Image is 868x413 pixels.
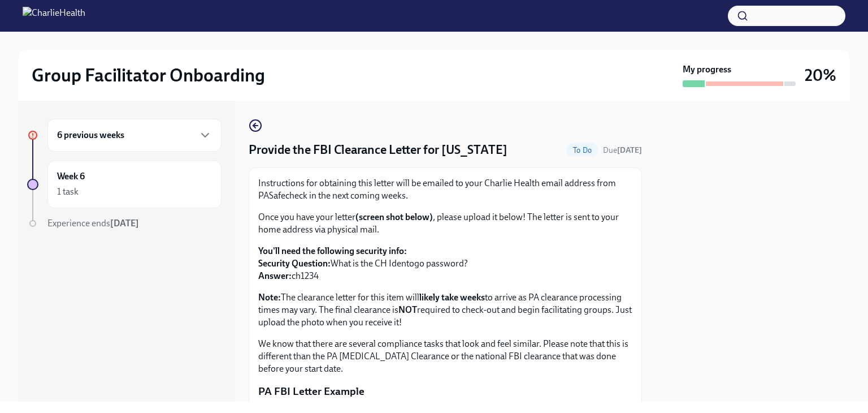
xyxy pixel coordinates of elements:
p: We know that there are several compliance tasks that look and feel similar. Please note that this... [258,338,632,375]
strong: [DATE] [617,145,642,155]
strong: likely take weeks [419,292,485,303]
strong: You'll need the following security info: [258,246,407,256]
h2: Group Facilitator Onboarding [32,64,265,87]
strong: [DATE] [110,218,139,229]
p: The clearance letter for this item will to arrive as PA clearance processing times may vary. The ... [258,291,632,329]
a: Week 61 task [27,161,222,208]
h4: Provide the FBI Clearance Letter for [US_STATE] [249,141,507,158]
strong: Answer: [258,270,292,281]
span: Experience ends [47,218,139,229]
strong: NOT [398,304,417,315]
h6: Week 6 [57,170,85,183]
span: Due [603,145,642,155]
span: August 12th, 2025 10:00 [603,145,642,156]
div: 1 task [57,186,79,198]
strong: Note: [258,292,281,303]
p: What is the CH Identogo password? ch1234 [258,245,632,282]
h6: 6 previous weeks [57,129,124,141]
div: 6 previous weeks [47,119,222,152]
strong: My progress [683,63,731,76]
p: Instructions for obtaining this letter will be emailed to your Charlie Health email address from ... [258,177,632,202]
p: PA FBI Letter Example [258,384,632,399]
span: To Do [566,146,598,154]
strong: Security Question: [258,258,331,269]
p: Once you have your letter , please upload it below! The letter is sent to your home address via p... [258,211,632,236]
img: CharlieHealth [23,7,85,25]
h3: 20% [805,65,836,85]
strong: (screen shot below) [355,212,433,222]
